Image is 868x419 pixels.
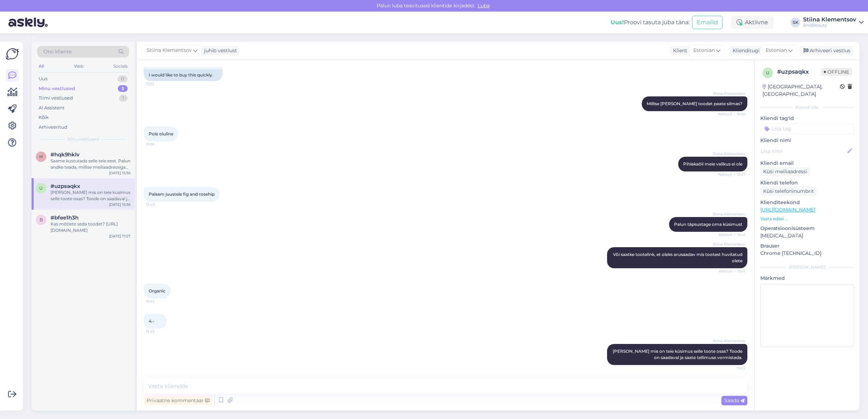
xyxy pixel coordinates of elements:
[693,47,715,54] span: Estonian
[692,16,722,29] button: Emailid
[674,222,742,227] span: Palun täpsustage oma küsimust
[713,338,745,344] span: Stiina Klementsov
[760,160,854,167] p: Kliendi email
[149,318,154,324] span: 4.-
[760,199,854,206] p: Klienditeekond
[713,211,745,217] span: Stiina Klementsov
[611,18,689,27] div: Proovi tasuta juba täna:
[719,232,745,237] span: Nähtud ✓ 15:41
[109,170,130,176] div: [DATE] 15:36
[39,104,65,111] div: AI Assistent
[760,264,854,270] div: [PERSON_NAME]
[760,179,854,187] p: Kliendi telefon
[39,185,43,191] span: u
[51,183,80,189] span: #uzpsaqkx
[760,123,854,134] input: Lisa tag
[39,154,43,159] span: h
[718,111,745,117] span: Nähtud ✓ 15:36
[760,104,854,110] div: Kliendi info
[760,242,854,250] p: Brauser
[144,396,212,405] div: Privaatne kommentaar
[147,47,192,54] span: Stiina Klementsov
[149,191,215,197] span: Palsam juustele fig and rosehip
[109,202,130,207] div: [DATE] 15:36
[43,48,72,55] span: Otsi kliente
[760,232,854,239] p: [MEDICAL_DATA]
[51,221,130,234] div: Kas mõtlete seda toodet? [URL][DOMAIN_NAME]
[766,47,787,54] span: Estonian
[118,85,128,92] div: 3
[718,172,745,177] span: Nähtud ✓ 15:37
[109,234,130,239] div: [DATE] 17:27
[731,16,774,29] div: Aktiivne
[761,147,846,155] input: Lisa nimi
[476,2,492,9] span: Luba
[762,83,840,98] div: [GEOGRAPHIC_DATA], [GEOGRAPHIC_DATA]
[760,137,854,144] p: Kliendi nimi
[613,252,743,263] span: Või saatke tootelink, et oleks arusaadav mis tootest huvitatud olete
[683,161,742,167] span: Pihlakaõli meie valikus ei ole
[39,95,73,102] div: Tiimi vestlused
[760,115,854,122] p: Kliendi tag'id
[119,95,128,102] div: 1
[149,131,173,136] span: Pole oluline
[117,75,128,82] div: 0
[760,275,854,282] p: Märkmed
[719,269,745,274] span: Nähtud ✓ 15:41
[611,19,624,26] b: Uus!
[803,22,856,28] div: AndBeauty
[803,17,864,28] a: Stiina KlementsovAndBeauty
[39,85,75,92] div: Minu vestlused
[713,151,745,156] span: Stiina Klementsov
[760,187,817,196] div: Küsi telefoninumbrit
[760,167,810,176] div: Küsi meiliaadressi
[146,142,172,147] span: 15:36
[821,68,852,76] span: Offline
[146,299,172,304] span: 15:42
[39,114,49,121] div: Kõik
[713,91,745,96] span: Stiina Klementsov
[730,47,760,54] div: Klienditugi
[760,250,854,257] p: Chrome [TECHNICAL_ID]
[144,69,222,81] div: I would like to buy this quickly.
[149,288,166,293] span: Organic
[39,75,47,82] div: Uus
[760,225,854,232] p: Operatsioonisüsteem
[766,70,769,75] span: u
[112,62,129,71] div: Socials
[146,81,172,87] span: 15:35
[40,217,43,222] span: b
[39,124,67,131] div: Arhiveeritud
[760,207,815,213] a: [URL][DOMAIN_NAME]
[713,242,745,247] span: Stiina Klementsov
[146,329,172,334] span: 15:43
[37,62,45,71] div: All
[6,47,19,61] img: Askly Logo
[613,349,743,360] span: [PERSON_NAME] mis on teie küsimus selle toote osas? Toode on saadaval ja saate tellimuse vormistada.
[647,101,742,106] span: Millise [PERSON_NAME] toodet peate silmas?
[790,18,800,27] div: SK
[799,46,853,55] div: Arhiveeri vestlus
[51,189,130,202] div: [PERSON_NAME] mis on teie küsimus selle toote osas? Toode on saadaval ja saate tellimuse vormistada.
[51,215,79,221] span: #bfee1h3h
[670,47,687,54] div: Klient
[777,68,821,76] div: # uzpsaqkx
[201,47,237,54] div: juhib vestlust
[67,136,99,142] span: Minu vestlused
[724,397,745,404] span: Saada
[146,202,172,207] span: 15:40
[51,151,80,158] span: #hqk9hklv
[803,17,856,22] div: Stiina Klementsov
[760,216,854,222] p: Vaata edasi ...
[719,365,745,371] span: 15:43
[51,158,130,170] div: Saame kustutada selle teie eest. Palun andke teada, millise meiliaadressiga on konto registreeritud.
[73,62,85,71] div: Web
